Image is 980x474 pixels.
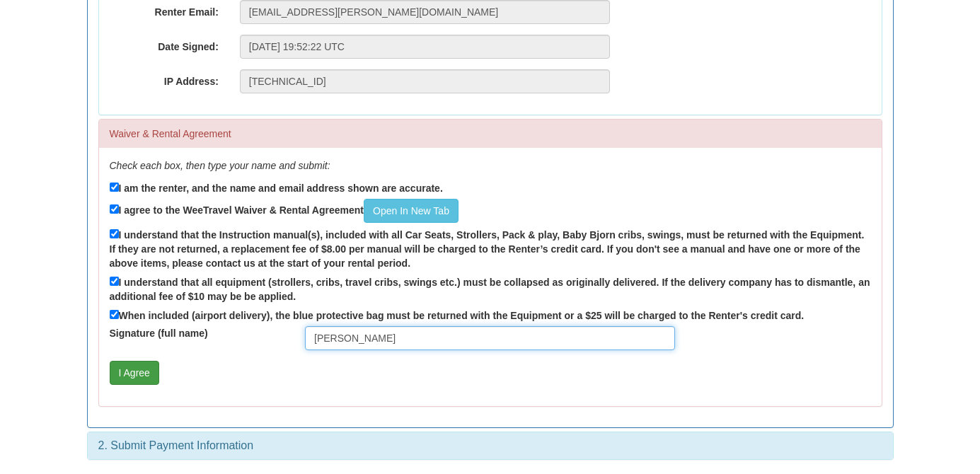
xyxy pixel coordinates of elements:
[99,326,295,340] label: Signature (full name)
[110,307,805,323] label: When included (airport delivery), the blue protective bag must be returned with the Equipment or ...
[99,35,229,54] label: Date Signed:
[110,199,459,223] label: I agree to the WeeTravel Waiver & Rental Agreement
[98,439,882,452] h3: 2. Submit Payment Information
[110,160,330,171] em: Check each box, then type your name and submit:
[364,199,459,223] a: Open In New Tab
[110,204,119,214] input: I agree to the WeeTravel Waiver & Rental AgreementOpen In New Tab
[110,229,119,238] input: I understand that the Instruction manual(s), included with all Car Seats, Strollers, Pack & play,...
[110,226,871,270] label: I understand that the Instruction manual(s), included with all Car Seats, Strollers, Pack & play,...
[110,310,119,319] input: When included (airport delivery), the blue protective bag must be returned with the Equipment or ...
[99,120,882,148] div: Waiver & Rental Agreement
[110,274,871,304] label: I understand that all equipment (strollers, cribs, travel cribs, swings etc.) must be collapsed a...
[110,361,159,385] button: I Agree
[99,69,229,88] label: IP Address:
[305,326,675,350] input: Full Name
[110,183,119,192] input: I am the renter, and the name and email address shown are accurate.
[110,277,119,286] input: I understand that all equipment (strollers, cribs, travel cribs, swings etc.) must be collapsed a...
[110,180,443,195] label: I am the renter, and the name and email address shown are accurate.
